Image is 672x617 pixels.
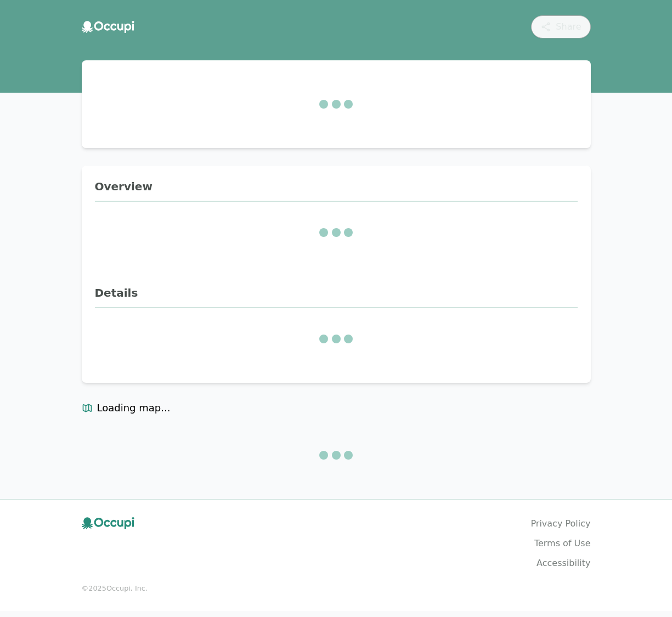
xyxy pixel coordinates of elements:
h3: Loading map... [82,400,591,424]
a: Privacy Policy [530,517,590,530]
small: © 2025 Occupi, Inc. [82,583,591,593]
a: Accessibility [537,557,590,570]
h2: Overview [95,179,578,202]
span: Share [556,20,581,33]
h2: Details [95,285,578,308]
button: Share [531,15,590,38]
a: Terms of Use [534,537,591,550]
